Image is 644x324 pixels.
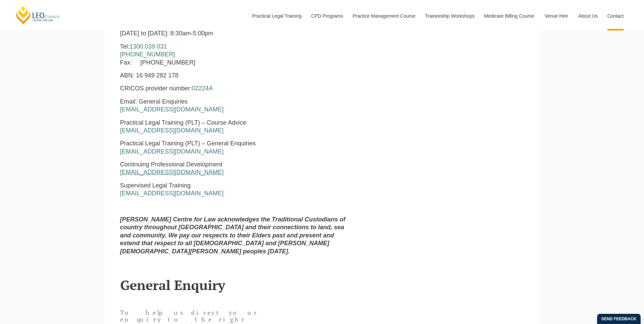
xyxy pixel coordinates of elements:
a: Medicare Billing Course [479,1,539,31]
p: Continuing Professional Development [120,161,352,177]
a: [PHONE_NUMBER] [120,51,175,58]
p: Email: General Enquiries [120,98,352,114]
a: [EMAIL_ADDRESS][DOMAIN_NAME] [120,190,224,197]
a: About Us [573,1,602,31]
p: Supervised Legal Training [120,182,352,198]
a: Traineeship Workshops [420,1,479,31]
strong: [PERSON_NAME] Centre for Law acknowledges the Traditional Custodians of country throughout [GEOGR... [120,216,346,255]
p: Practical Legal Training (PLT) – Course Advice [120,119,352,135]
span: Practical Legal Training (PLT) – General Enquiries [120,140,256,147]
a: [PERSON_NAME] Centre for Law [15,5,60,25]
a: Venue Hire [539,1,573,31]
p: CRICOS provider number: [120,85,352,92]
a: [EMAIL_ADDRESS][DOMAIN_NAME] [120,148,224,155]
a: CPD Programs [306,1,347,31]
p: ABN: 16 949 282 178 [120,72,352,79]
p: Tel: Fax: [PHONE_NUMBER] [120,43,352,67]
a: 02224A [192,85,213,92]
a: Contact [602,1,629,31]
a: Practical Legal Training [247,1,306,31]
a: [EMAIL_ADDRESS][DOMAIN_NAME] [120,106,224,113]
a: 1300 039 031 [130,43,167,50]
a: [EMAIL_ADDRESS][DOMAIN_NAME] [120,127,224,134]
a: Practice Management Course [348,1,420,31]
h2: General Enquiry [120,277,524,292]
a: [EMAIL_ADDRESS][DOMAIN_NAME] [120,169,224,176]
